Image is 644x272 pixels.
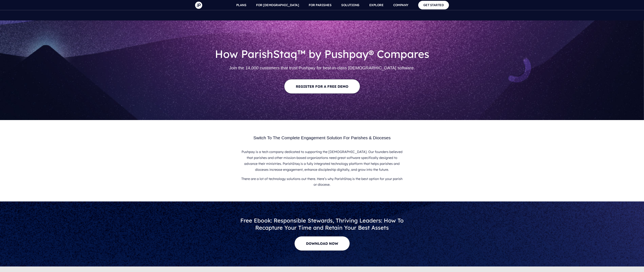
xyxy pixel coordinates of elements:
[198,62,446,73] h2: Join the 14,000 customers that trust Pushpay for best-in-class [DEMOGRAPHIC_DATA] software.
[241,174,403,189] p: There are a lot of technology solutions out there. Here’s why ParishStaq is the best option for y...
[241,147,403,174] p: Pushpay is a tech company dedicated to supporting the [DEMOGRAPHIC_DATA]. Our founders believed t...
[418,1,449,9] a: GET STARTED
[284,79,360,94] a: Register For A Free Demo
[198,43,446,62] h1: How ParishStaq™ by Pushpay® Compares
[294,236,350,251] a: Download Now
[241,132,403,143] h2: Switch To The Complete Engagement Solution For Parishes & Dioceses
[240,217,404,231] span: Free Ebook: Responsible Stewards, Thriving Leaders: How To Recapture Your Time and Retain Your Be...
